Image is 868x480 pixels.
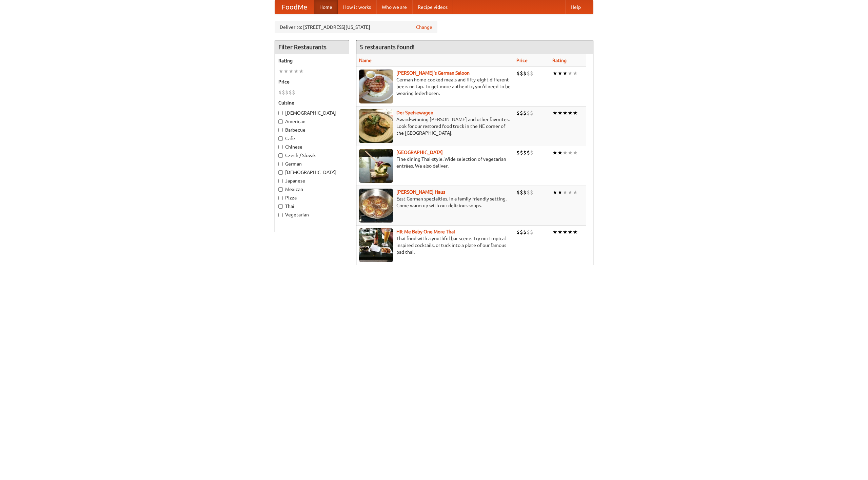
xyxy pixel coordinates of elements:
li: $ [520,149,523,156]
a: FoodMe [275,0,314,14]
input: Czech / Slovak [278,153,283,158]
li: $ [530,228,533,236]
li: ★ [294,68,299,75]
a: [PERSON_NAME] Haus [396,189,445,195]
li: ★ [278,68,283,75]
h5: Rating [278,57,346,64]
li: ★ [573,109,578,117]
li: ★ [289,68,294,75]
label: Pizza [278,194,346,201]
img: satay.jpg [359,149,393,183]
li: ★ [563,70,568,77]
a: Name [359,58,372,63]
input: Vegetarian [278,213,283,217]
li: ★ [563,228,568,236]
li: $ [520,70,523,77]
input: Pizza [278,196,283,200]
li: $ [285,89,289,96]
li: $ [516,70,520,77]
input: Chinese [278,145,283,149]
input: Mexican [278,187,283,192]
a: Rating [552,58,567,63]
p: Award-winning [PERSON_NAME] and other favorites. Look for our restored food truck in the NE corne... [359,116,511,136]
a: How it works [338,0,376,14]
li: ★ [552,149,557,156]
li: ★ [563,149,568,156]
a: Change [416,24,432,31]
a: [GEOGRAPHIC_DATA] [396,150,443,155]
img: esthers.jpg [359,70,393,103]
li: $ [520,109,523,117]
label: Barbecue [278,127,346,133]
a: Home [314,0,338,14]
img: babythai.jpg [359,228,393,262]
a: Hit Me Baby One More Thai [396,229,455,234]
li: ★ [568,228,573,236]
li: ★ [573,149,578,156]
li: $ [530,109,533,117]
li: $ [523,149,527,156]
label: Thai [278,203,346,210]
li: ★ [573,189,578,196]
li: $ [520,228,523,236]
img: speisewagen.jpg [359,109,393,143]
label: Mexican [278,186,346,193]
li: $ [520,189,523,196]
input: Barbecue [278,128,283,132]
li: $ [516,109,520,117]
li: $ [523,70,527,77]
li: $ [523,189,527,196]
li: $ [516,189,520,196]
p: German home-cooked meals and fifty-eight different beers on tap. To get more authentic, you'd nee... [359,76,511,97]
li: ★ [557,228,563,236]
a: Recipe videos [412,0,453,14]
input: German [278,162,283,166]
li: ★ [568,109,573,117]
label: Chinese [278,143,346,150]
li: ★ [552,228,557,236]
h5: Price [278,78,346,85]
div: Deliver to: [STREET_ADDRESS][US_STATE] [275,21,437,33]
li: ★ [573,228,578,236]
input: [DEMOGRAPHIC_DATA] [278,170,283,175]
li: $ [516,228,520,236]
li: ★ [552,70,557,77]
a: [PERSON_NAME]'s German Saloon [396,70,470,76]
li: ★ [557,70,563,77]
li: ★ [568,70,573,77]
p: Fine dining Thai-style. Wide selection of vegetarian entrées. We also deliver. [359,156,511,169]
input: [DEMOGRAPHIC_DATA] [278,111,283,115]
input: American [278,119,283,124]
li: $ [278,89,282,96]
li: ★ [299,68,304,75]
li: $ [282,89,285,96]
li: $ [527,109,530,117]
a: Help [565,0,586,14]
li: $ [527,149,530,156]
label: Cafe [278,135,346,142]
li: $ [530,70,533,77]
img: kohlhaus.jpg [359,189,393,223]
p: East German specialties, in a family-friendly setting. Come warm up with our delicious soups. [359,195,511,209]
li: $ [523,109,527,117]
li: $ [516,149,520,156]
li: ★ [283,68,289,75]
label: Czech / Slovak [278,152,346,159]
li: ★ [568,149,573,156]
a: Der Speisewagen [396,110,433,115]
li: $ [530,149,533,156]
li: ★ [573,70,578,77]
input: Thai [278,204,283,209]
label: Vegetarian [278,211,346,218]
li: ★ [563,109,568,117]
a: Who we are [376,0,412,14]
label: [DEMOGRAPHIC_DATA] [278,110,346,116]
label: [DEMOGRAPHIC_DATA] [278,169,346,176]
li: ★ [557,189,563,196]
li: $ [289,89,292,96]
